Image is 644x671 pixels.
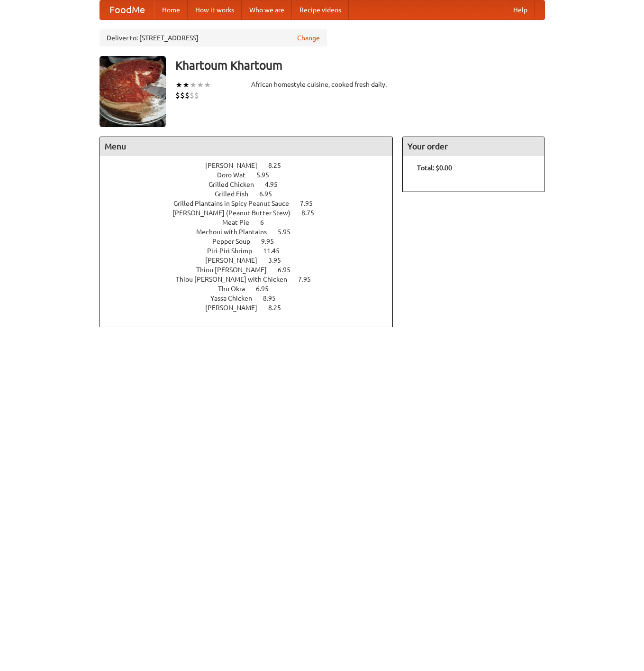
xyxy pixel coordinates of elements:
h4: Your order [403,137,544,156]
a: Mechoui with Plantains 5.95 [196,228,308,236]
span: Thiou [PERSON_NAME] with Chicken [176,276,297,283]
li: ★ [204,80,211,90]
span: Yassa Chicken [210,294,262,302]
a: [PERSON_NAME] (Peanut Butter Stew) 8.75 [172,209,332,217]
span: [PERSON_NAME] [205,257,267,264]
a: [PERSON_NAME] 8.25 [205,162,299,169]
span: 9.95 [261,238,283,245]
li: ★ [182,80,190,90]
span: Pepper Soup [212,238,260,245]
a: Grilled Chicken 4.95 [209,181,295,188]
a: [PERSON_NAME] 3.95 [205,257,299,264]
span: 4.95 [265,181,287,188]
span: 7.95 [298,276,320,283]
span: Doro Wat [217,171,255,179]
a: Doro Wat 5.95 [217,171,287,179]
li: ★ [190,80,197,90]
span: Grilled Plantains in Spicy Peanut Sauce [173,200,299,207]
a: Thiou [PERSON_NAME] with Chicken 7.95 [176,276,328,283]
a: Grilled Plantains in Spicy Peanut Sauce 7.95 [173,200,330,207]
span: 8.95 [263,294,285,302]
span: Piri-Piri Shrimp [207,247,262,255]
span: 6 [260,219,273,226]
span: Thu Okra [218,285,254,293]
span: [PERSON_NAME] [205,304,267,312]
span: 5.95 [278,228,300,236]
span: Mechoui with Plantains [196,228,276,236]
span: [PERSON_NAME] [205,162,267,169]
b: Total: $0.00 [417,164,452,172]
span: 8.25 [268,304,290,312]
li: $ [190,90,194,101]
span: Thiou [PERSON_NAME] [196,266,276,274]
h4: Menu [100,137,393,156]
div: African homestyle cuisine, cooked fresh daily. [251,80,393,89]
li: $ [175,90,180,101]
span: 5.95 [256,171,279,179]
span: 7.95 [300,200,322,207]
span: Meat Pie [222,219,259,226]
a: Change [297,33,320,43]
a: Pepper Soup 9.95 [212,238,291,245]
span: 6.95 [259,190,281,198]
li: $ [185,90,190,101]
a: Home [154,0,188,19]
span: 3.95 [268,257,290,264]
li: ★ [197,80,204,90]
span: 8.25 [268,162,290,169]
h3: Khartoum Khartoum [175,56,545,75]
a: How it works [188,0,242,19]
a: Meat Pie 6 [222,219,281,226]
a: Help [506,0,535,19]
span: [PERSON_NAME] (Peanut Butter Stew) [172,209,300,217]
li: $ [180,90,185,101]
li: ★ [175,80,182,90]
a: Yassa Chicken 8.95 [210,294,293,302]
div: Deliver to: [STREET_ADDRESS] [100,29,327,46]
a: FoodMe [100,0,154,19]
li: $ [194,90,199,101]
span: 11.45 [263,247,289,255]
a: Thiou [PERSON_NAME] 6.95 [196,266,308,274]
a: Who we are [242,0,292,19]
a: Thu Okra 6.95 [218,285,286,293]
span: 6.95 [256,285,278,293]
span: Grilled Chicken [209,181,263,188]
span: Grilled Fish [215,190,258,198]
a: Grilled Fish 6.95 [215,190,290,198]
a: Piri-Piri Shrimp 11.45 [207,247,297,255]
span: 6.95 [278,266,300,274]
span: 8.75 [301,209,324,217]
a: [PERSON_NAME] 8.25 [205,304,299,312]
img: angular.jpg [100,56,166,127]
a: Recipe videos [292,0,349,19]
